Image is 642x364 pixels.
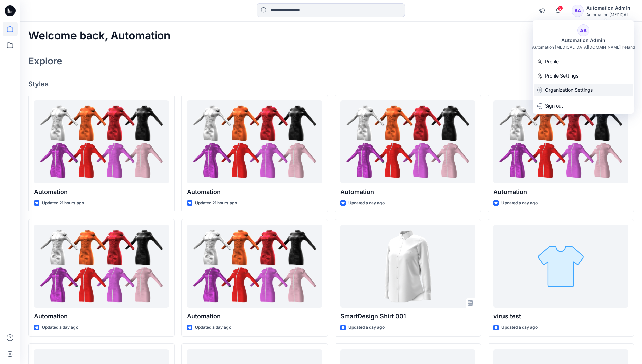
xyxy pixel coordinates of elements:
[187,225,322,308] a: Automation
[340,312,475,321] p: SmartDesign Shirt 001
[34,187,169,197] p: Automation
[187,187,322,197] p: Automation
[586,12,634,17] div: Automation [MEDICAL_DATA]...
[545,55,559,68] p: Profile
[42,324,78,331] p: Updated a day ago
[28,30,171,42] h2: Welcome back, Automation
[340,225,475,308] a: SmartDesign Shirt 001
[501,324,538,331] p: Updated a day ago
[557,36,609,44] div: Automation Admin
[572,5,584,17] div: AA
[493,100,628,184] a: Automation
[545,84,593,96] p: Organization Settings
[348,200,385,207] p: Updated a day ago
[493,312,628,321] p: virus test
[28,56,62,66] h2: Explore
[493,187,628,197] p: Automation
[558,6,563,11] span: 3
[340,100,475,184] a: Automation
[187,100,322,184] a: Automation
[501,200,538,207] p: Updated a day ago
[34,312,169,321] p: Automation
[532,44,635,50] div: Automation [MEDICAL_DATA][DOMAIN_NAME] Ireland
[28,80,634,88] h4: Styles
[340,187,475,197] p: Automation
[533,55,634,68] a: Profile
[586,4,634,12] div: Automation Admin
[533,69,634,82] a: Profile Settings
[42,200,84,207] p: Updated 21 hours ago
[34,100,169,184] a: Automation
[545,69,578,82] p: Profile Settings
[195,324,231,331] p: Updated a day ago
[533,84,634,96] a: Organization Settings
[195,200,237,207] p: Updated 21 hours ago
[577,24,589,36] div: AA
[187,312,322,321] p: Automation
[34,225,169,308] a: Automation
[348,324,385,331] p: Updated a day ago
[545,99,563,112] p: Sign out
[493,225,628,308] a: virus test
